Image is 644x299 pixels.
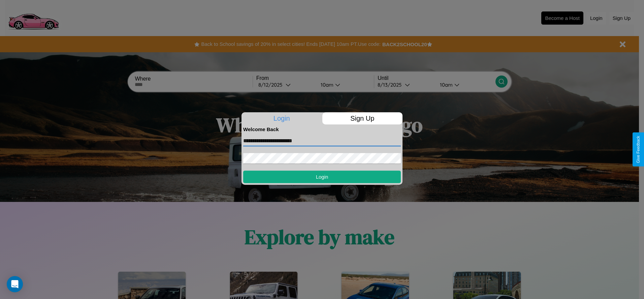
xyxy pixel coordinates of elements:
[636,136,641,163] div: Give Feedback
[241,112,322,124] p: Login
[7,276,23,292] div: Open Intercom Messenger
[243,126,401,132] h4: Welcome Back
[243,171,401,183] button: Login
[322,112,403,124] p: Sign Up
